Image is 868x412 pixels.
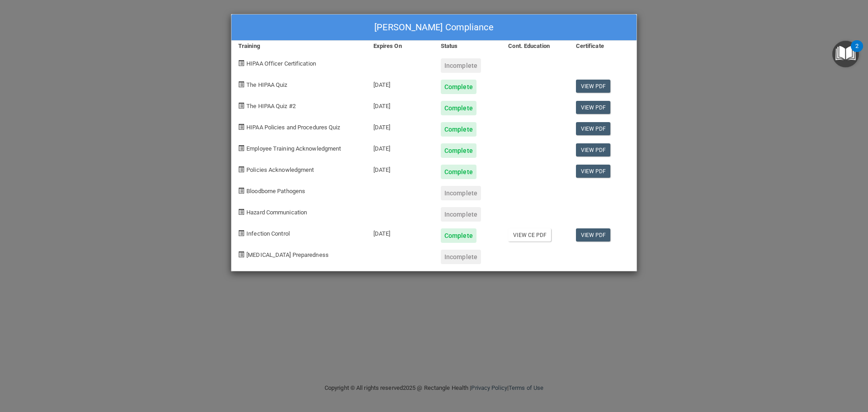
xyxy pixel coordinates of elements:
[576,80,611,93] a: View PDF
[246,251,329,258] span: [MEDICAL_DATA] Preparedness
[367,41,434,52] div: Expires On
[246,166,314,173] span: Policies Acknowledgment
[508,228,551,242] a: View CE PDF
[441,58,481,73] div: Incomplete
[246,230,290,237] span: Infection Control
[501,41,569,52] div: Cont. Education
[441,143,476,158] div: Complete
[367,222,434,243] div: [DATE]
[441,80,476,94] div: Complete
[246,124,340,131] span: HIPAA Policies and Procedures Quiz
[246,188,305,194] span: Bloodborne Pathogens
[855,46,859,58] div: 2
[231,41,367,52] div: Training
[576,143,611,156] a: View PDF
[576,165,611,178] a: View PDF
[576,228,611,242] a: View PDF
[441,207,481,222] div: Incomplete
[367,137,434,158] div: [DATE]
[441,122,476,137] div: Complete
[441,101,476,115] div: Complete
[246,60,316,67] span: HIPAA Officer Certification
[576,122,611,135] a: View PDF
[367,94,434,115] div: [DATE]
[367,115,434,137] div: [DATE]
[246,209,307,216] span: Hazard Communication
[246,145,341,152] span: Employee Training Acknowledgment
[832,41,859,67] button: Open Resource Center, 2 new notifications
[246,103,296,109] span: The HIPAA Quiz #2
[434,41,501,52] div: Status
[367,73,434,94] div: [DATE]
[246,81,287,88] span: The HIPAA Quiz
[576,101,611,114] a: View PDF
[231,14,637,41] div: [PERSON_NAME] Compliance
[441,186,481,200] div: Incomplete
[441,165,476,179] div: Complete
[367,158,434,179] div: [DATE]
[441,250,481,264] div: Incomplete
[569,41,637,52] div: Certificate
[441,228,476,243] div: Complete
